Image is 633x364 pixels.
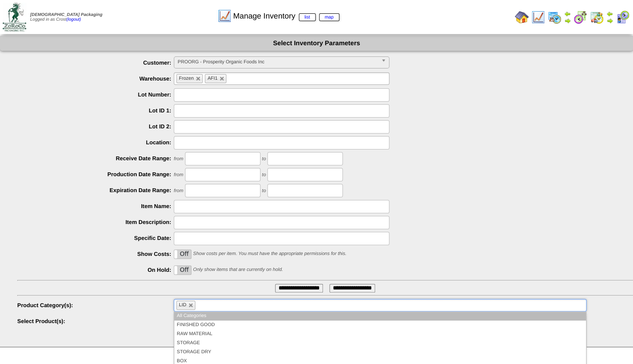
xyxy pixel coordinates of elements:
img: arrowright.gif [564,17,571,24]
label: Lot Number: [17,91,174,98]
img: calendarcustomer.gif [616,10,630,24]
li: All Categories [174,311,586,320]
span: to [262,172,266,177]
img: arrowright.gif [606,17,613,24]
label: Production Date Range: [17,171,174,177]
label: Expiration Date Range: [17,187,174,193]
a: map [319,13,339,21]
img: arrowleft.gif [564,10,571,17]
label: Customer: [17,59,174,66]
li: STORAGE [174,339,586,348]
label: Warehouse: [17,75,174,82]
label: Show Costs: [17,251,174,257]
span: from [174,156,183,162]
img: zoroco-logo-small.webp [3,3,26,31]
span: PROORG - Prosperity Organic Foods Inc [178,57,378,67]
label: Product Category(s): [17,302,174,308]
img: home.gif [515,10,529,24]
li: STORAGE DRY [174,348,586,357]
label: Receive Date Range: [17,155,174,162]
img: calendarblend.gif [573,10,587,24]
span: from [174,172,183,177]
span: Frozen [179,76,194,81]
span: LID [179,302,186,308]
label: Item Name: [17,203,174,209]
span: Show costs per item. You must have the appropriate permissions for this. [193,251,347,256]
label: Lot ID 1: [17,107,174,114]
label: Lot ID 2: [17,123,174,130]
span: Manage Inventory [233,12,339,21]
label: Location: [17,139,174,146]
img: arrowleft.gif [606,10,613,17]
label: Item Description: [17,219,174,225]
label: Specific Date: [17,235,174,241]
span: from [174,188,183,193]
li: RAW MATERIAL [174,330,586,339]
span: Only show items that are currently on hold. [193,267,283,272]
div: OnOff [174,265,191,275]
span: [DEMOGRAPHIC_DATA] Packaging [30,12,102,17]
label: Select Product(s): [17,318,174,324]
a: list [299,13,316,21]
a: (logout) [66,17,81,22]
span: to [262,188,266,193]
li: FINISHED GOOD [174,320,586,330]
label: Off [174,250,191,258]
img: calendarinout.gif [590,10,604,24]
label: On Hold: [17,267,174,273]
img: line_graph.gif [531,10,545,24]
label: Off [174,266,191,274]
span: Logged in as Crost [30,12,102,22]
div: OnOff [174,249,191,259]
img: line_graph.gif [218,9,232,23]
span: to [262,156,266,162]
img: calendarprod.gif [548,10,561,24]
span: AFI1 [207,76,217,81]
